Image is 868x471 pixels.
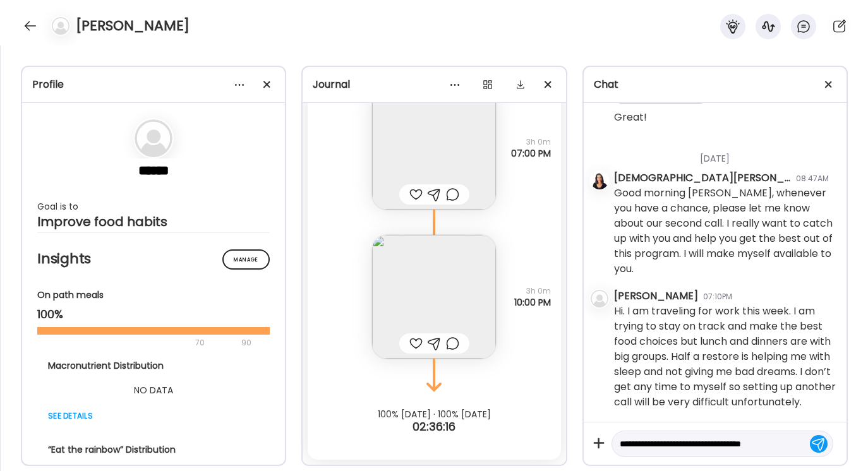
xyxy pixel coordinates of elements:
[37,307,270,322] div: 100%
[614,137,836,170] div: [DATE]
[313,77,555,92] div: Journal
[372,86,496,210] img: images%2F34M9xvfC7VOFbuVuzn79gX2qEI22%2FGaobvuxwx5C9H5bsg3fp%2FCuxOF8xg6cKt4lcFl5Fc_240
[303,409,565,419] div: 100% [DATE] · 100% [DATE]
[37,214,270,229] div: Improve food habits
[37,249,270,268] h2: Insights
[703,291,732,302] div: 07:10PM
[591,172,608,189] img: avatars%2FmcUjd6cqKYdgkG45clkwT2qudZq2
[511,148,551,159] span: 07:00 PM
[372,235,496,359] img: images%2F34M9xvfC7VOFbuVuzn79gX2qEI22%2FjAJDbPP7RPb2DqXVYjKN%2FDB46SJ2fB7OrvF589E45_240
[614,110,647,125] div: Great!
[614,304,836,410] div: Hi. I am traveling for work this week. I am trying to stay on track and make the best food choice...
[52,17,69,35] img: bg-avatar-default.svg
[37,335,238,350] div: 70
[514,285,551,297] span: 3h 0m
[796,173,829,184] div: 08:47AM
[37,199,270,214] div: Goal is to
[48,443,259,456] div: “Eat the rainbow” Distribution
[303,419,565,434] div: 02:36:16
[614,170,791,186] div: [DEMOGRAPHIC_DATA][PERSON_NAME]
[511,136,551,148] span: 3h 0m
[514,297,551,308] span: 10:00 PM
[591,290,608,307] img: bg-avatar-default.svg
[32,77,275,92] div: Profile
[614,186,836,277] div: Good morning [PERSON_NAME], whenever you have a chance, please let me know about our second call....
[76,16,190,36] h4: [PERSON_NAME]
[594,77,836,92] div: Chat
[135,119,172,157] img: bg-avatar-default.svg
[614,289,698,304] div: [PERSON_NAME]
[48,383,259,398] div: NO DATA
[240,335,253,350] div: 90
[222,249,270,270] div: Manage
[37,289,270,302] div: On path meals
[48,359,259,373] div: Macronutrient Distribution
